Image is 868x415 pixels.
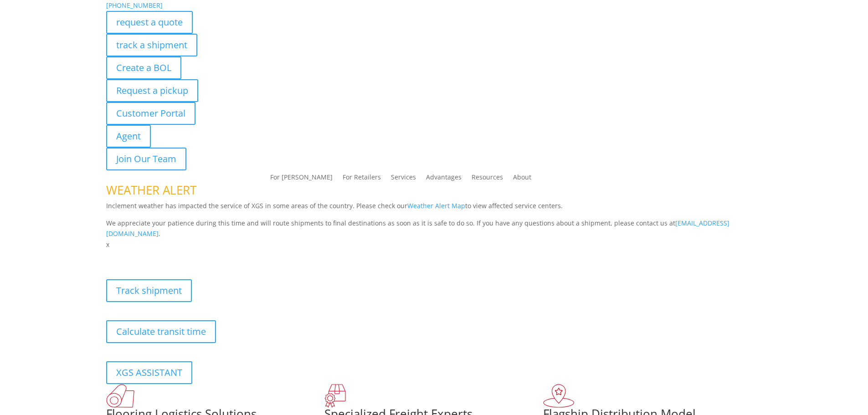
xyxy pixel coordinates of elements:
a: Calculate transit time [106,320,216,343]
a: Advantages [426,174,462,184]
p: We appreciate your patience during this time and will route shipments to final destinations as so... [106,218,762,240]
img: xgs-icon-focused-on-flooring-red [324,384,346,408]
a: Services [391,174,416,184]
a: Customer Portal [106,102,195,125]
a: For [PERSON_NAME] [270,174,333,184]
p: x [106,239,762,250]
a: Create a BOL [106,56,181,79]
a: About [513,174,531,184]
a: Join Our Team [106,148,186,170]
span: WEATHER ALERT [106,182,196,198]
a: track a shipment [106,34,197,56]
a: request a quote [106,11,193,34]
p: Inclement weather has impacted the service of XGS in some areas of the country. Please check our ... [106,200,762,218]
img: xgs-icon-total-supply-chain-intelligence-red [106,384,134,408]
a: Request a pickup [106,79,198,102]
a: Track shipment [106,279,192,302]
a: For Retailers [343,174,381,184]
b: Visibility, transparency, and control for your entire supply chain. [106,251,309,260]
a: Agent [106,125,151,148]
a: Weather Alert Map [407,201,465,210]
a: XGS ASSISTANT [106,361,192,384]
img: xgs-icon-flagship-distribution-model-red [543,384,575,408]
a: Resources [472,174,503,184]
a: [PHONE_NUMBER] [106,1,163,10]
